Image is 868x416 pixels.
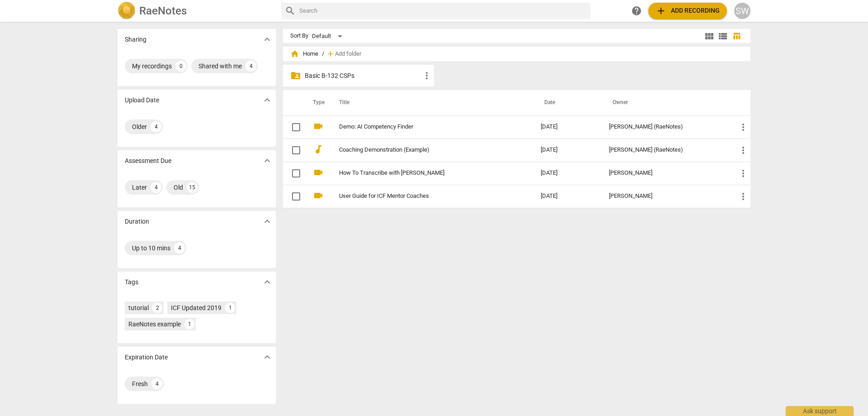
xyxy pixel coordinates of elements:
img: Logo [118,2,136,20]
span: more_vert [738,168,749,179]
div: ICF Updated 2019 [171,303,222,312]
div: [PERSON_NAME] [609,193,723,200]
div: 4 [245,61,256,72]
span: expand_more [262,34,273,45]
span: videocam [313,190,324,201]
p: Basic B-132 CSPs [305,71,421,81]
button: List view [716,29,730,43]
div: [PERSON_NAME] (RaeNotes) [609,124,723,130]
p: Tags [125,277,138,287]
div: Older [132,122,147,131]
a: How To Transcribe with [PERSON_NAME] [339,170,508,177]
span: more_vert [738,145,749,156]
span: Home [290,49,318,58]
div: RaeNotes example [128,320,181,329]
span: Add recording [656,5,720,16]
input: Search [299,4,587,18]
span: videocam [313,121,324,132]
a: LogoRaeNotes [118,2,274,20]
button: Show more [260,33,274,46]
span: audiotrack [313,144,324,155]
div: 4 [151,182,161,193]
span: table_chart [732,32,741,40]
td: [DATE] [533,139,602,162]
span: expand_more [262,352,273,363]
div: Shared with me [198,62,242,71]
span: help [631,5,642,16]
td: [DATE] [533,185,602,208]
div: [PERSON_NAME] (RaeNotes) [609,147,723,153]
span: / [322,51,324,57]
span: more_vert [738,191,749,202]
div: Ask support [786,406,854,416]
div: 15 [187,182,198,193]
button: Show more [260,154,274,167]
span: search [285,5,296,16]
div: [PERSON_NAME] [609,170,723,177]
button: SW [734,3,750,19]
td: [DATE] [533,162,602,185]
a: Help [628,3,645,19]
div: Sort By [290,33,308,39]
p: Upload Date [125,96,159,105]
button: Table view [730,29,743,43]
div: 1 [184,319,194,329]
p: Duration [125,217,149,226]
span: view_module [704,31,715,42]
button: Upload [648,3,727,19]
span: add [326,49,335,58]
th: Date [533,90,602,115]
div: 2 [152,303,162,313]
span: more_vert [738,122,749,133]
div: Old [174,183,183,192]
button: Show more [260,215,274,228]
div: Later [132,183,147,192]
td: [DATE] [533,115,602,139]
a: User Guide for ICF Mentor Coaches [339,193,508,200]
a: Demo: AI Competency Finder [339,124,508,130]
div: tutorial [128,303,149,312]
div: Default [312,29,345,43]
span: expand_more [262,277,273,287]
button: Show more [260,275,274,289]
div: Fresh [132,379,148,388]
button: Tile view [703,29,716,43]
span: expand_more [262,95,273,105]
div: 4 [151,121,161,132]
span: expand_more [262,216,273,227]
div: Up to 10 mins [132,244,170,253]
span: add [656,5,666,16]
div: 4 [174,243,185,253]
span: view_list [717,31,728,42]
p: Assessment Due [125,156,171,166]
button: Show more [260,350,274,364]
p: Expiration Date [125,353,168,362]
span: folder_shared [290,70,301,81]
h2: RaeNotes [139,5,187,17]
th: Title [328,90,533,115]
th: Type [306,90,328,115]
p: Sharing [125,35,146,44]
span: home [290,49,299,58]
div: 1 [225,303,235,313]
span: more_vert [421,70,432,81]
span: Add folder [335,51,361,57]
div: 4 [151,378,162,389]
th: Owner [602,90,731,115]
button: Show more [260,93,274,107]
div: 0 [175,61,186,72]
span: videocam [313,167,324,178]
a: Coaching Demonstration (Example) [339,147,508,153]
span: expand_more [262,155,273,166]
div: My recordings [132,62,172,71]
